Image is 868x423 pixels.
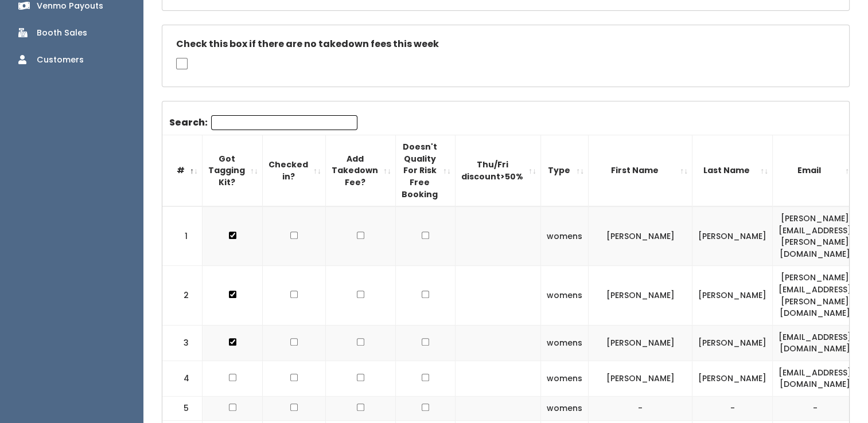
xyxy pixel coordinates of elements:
[773,266,858,325] td: [PERSON_NAME][EMAIL_ADDRESS][PERSON_NAME][DOMAIN_NAME]
[541,325,589,361] td: womens
[589,206,692,266] td: [PERSON_NAME]
[773,397,858,421] td: -
[692,206,773,266] td: [PERSON_NAME]
[589,266,692,325] td: [PERSON_NAME]
[589,325,692,361] td: [PERSON_NAME]
[326,135,396,206] th: Add Takedown Fee?: activate to sort column ascending
[162,135,203,206] th: #: activate to sort column descending
[692,266,773,325] td: [PERSON_NAME]
[692,361,773,396] td: [PERSON_NAME]
[589,361,692,396] td: [PERSON_NAME]
[773,206,858,266] td: [PERSON_NAME][EMAIL_ADDRESS][PERSON_NAME][DOMAIN_NAME]
[456,135,541,206] th: Thu/Fri discount&gt;50%: activate to sort column ascending
[541,397,589,421] td: womens
[169,115,357,130] label: Search:
[162,325,203,361] td: 3
[162,361,203,396] td: 4
[162,397,203,421] td: 5
[162,206,203,266] td: 1
[541,266,589,325] td: womens
[203,135,263,206] th: Got Tagging Kit?: activate to sort column ascending
[773,361,858,396] td: [EMAIL_ADDRESS][DOMAIN_NAME]
[211,115,357,130] input: Search:
[162,266,203,325] td: 2
[773,325,858,361] td: [EMAIL_ADDRESS][DOMAIN_NAME]
[589,397,692,421] td: -
[176,39,835,49] h5: Check this box if there are no takedown fees this week
[396,135,456,206] th: Doesn't Quality For Risk Free Booking : activate to sort column ascending
[692,397,773,421] td: -
[589,135,692,206] th: First Name: activate to sort column ascending
[541,361,589,396] td: womens
[263,135,326,206] th: Checked in?: activate to sort column ascending
[541,206,589,266] td: womens
[541,135,589,206] th: Type: activate to sort column ascending
[37,27,87,39] div: Booth Sales
[37,54,84,66] div: Customers
[773,135,858,206] th: Email: activate to sort column ascending
[692,325,773,361] td: [PERSON_NAME]
[692,135,773,206] th: Last Name: activate to sort column ascending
